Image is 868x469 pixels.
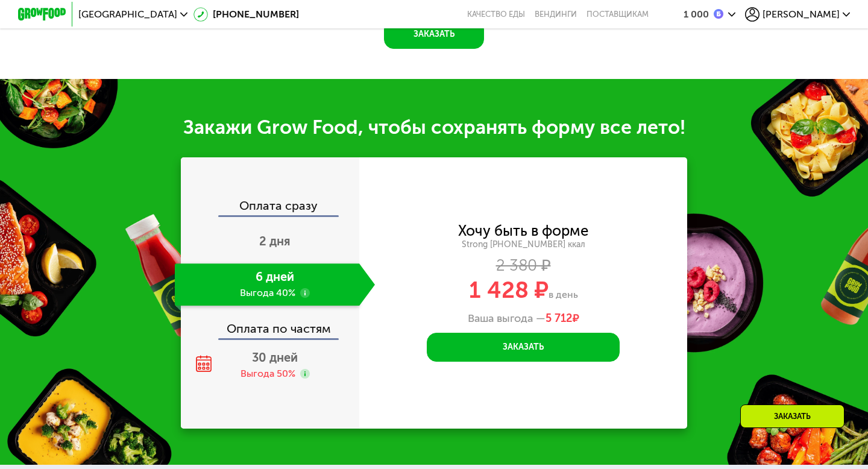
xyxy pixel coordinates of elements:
[359,259,687,272] div: 2 380 ₽
[467,10,525,19] a: Качество еды
[359,239,687,250] div: Strong [PHONE_NUMBER] ккал
[469,276,549,304] span: 1 428 ₽
[535,10,577,19] a: Вендинги
[546,312,573,325] span: 5 712
[546,312,579,326] span: ₽
[78,10,177,19] span: [GEOGRAPHIC_DATA]
[182,310,359,338] div: Оплата по частям
[182,200,359,215] div: Оплата сразу
[458,224,588,238] div: Хочу быть в форме
[740,404,844,428] div: Заказать
[684,10,709,19] div: 1 000
[763,10,840,19] span: [PERSON_NAME]
[193,7,299,22] a: [PHONE_NUMBER]
[259,234,291,248] span: 2 дня
[549,289,578,300] span: в день
[359,312,687,326] div: Ваша выгода —
[252,350,298,365] span: 30 дней
[384,20,484,49] button: Заказать
[241,367,295,380] div: Выгода 50%
[427,333,620,362] button: Заказать
[587,10,649,19] div: поставщикам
